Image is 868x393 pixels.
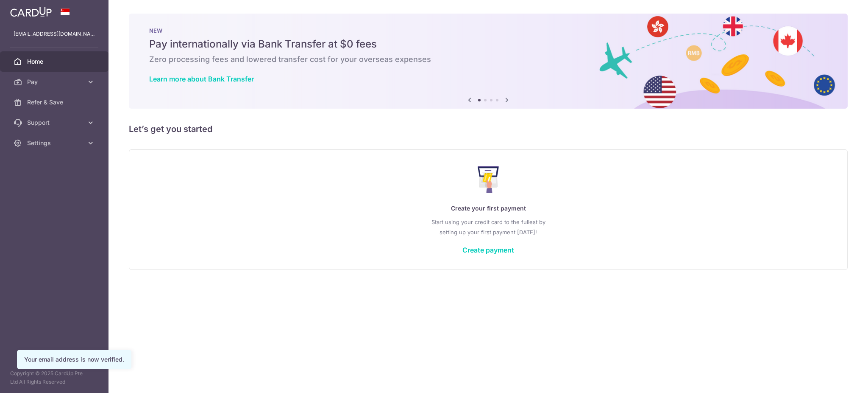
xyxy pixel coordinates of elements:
[149,27,827,34] p: NEW
[149,54,827,65] h6: Zero processing fees and lowered transfer cost for your overseas expenses
[27,57,83,66] span: Home
[14,30,95,38] p: [EMAIL_ADDRESS][DOMAIN_NAME]
[10,7,52,17] img: CardUp
[149,37,827,51] h5: Pay internationally via Bank Transfer at $0 fees
[146,217,830,237] p: Start using your credit card to the fullest by setting up your first payment [DATE]!
[462,246,514,254] a: Create payment
[27,118,83,127] span: Support
[149,75,254,83] a: Learn more about Bank Transfer
[814,368,860,389] iframe: Opens a widget where you can find more information
[146,203,830,213] p: Create your first payment
[24,355,124,364] div: Your email address is now verified.
[27,98,83,107] span: Refer & Save
[129,122,848,136] h5: Let’s get you started
[478,166,499,193] img: Make Payment
[27,78,83,86] span: Pay
[129,14,848,109] img: Bank transfer banner
[27,139,83,147] span: Settings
